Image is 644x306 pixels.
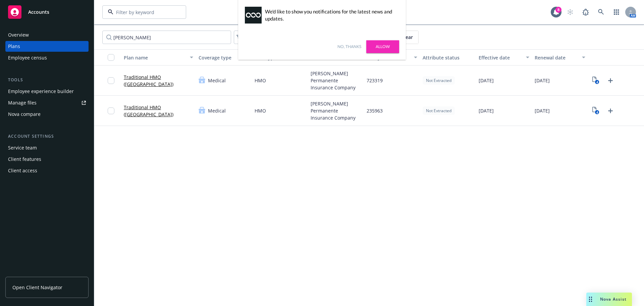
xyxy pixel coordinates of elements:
[5,133,89,140] div: Account settings
[596,110,598,115] text: 4
[5,142,89,153] a: Service team
[563,5,577,19] a: Start snowing
[208,107,226,114] span: Medical
[5,41,89,52] a: Plans
[196,49,252,65] button: Coverage type
[208,77,226,84] span: Medical
[423,54,473,61] div: Attribute status
[5,109,89,120] a: Nova compare
[591,105,601,116] a: View Plan Documents
[234,31,261,44] button: Filters
[12,284,62,291] span: Open Client Navigator
[366,40,399,53] a: Allow
[5,77,89,83] div: Tools
[255,107,266,114] span: HMO
[311,70,361,91] span: [PERSON_NAME] Permanente Insurance Company
[479,77,494,84] span: [DATE]
[5,165,89,176] a: Client access
[235,33,260,42] span: Filters
[535,107,550,114] span: [DATE]
[479,107,494,114] span: [DATE]
[8,41,20,52] div: Plans
[423,106,455,115] div: Not Extracted
[479,54,522,61] div: Effective date
[605,75,616,86] a: Upload Plan Documents
[8,165,37,176] div: Client access
[311,100,361,121] span: [PERSON_NAME] Permanente Insurance Company
[113,9,172,16] input: Filter by keyword
[532,49,588,65] button: Renewal date
[579,5,592,19] a: Report a Bug
[591,75,601,86] a: View Plan Documents
[605,105,616,116] a: Upload Plan Documents
[555,7,561,13] div: 8
[586,293,632,306] button: Nova Assist
[535,77,550,84] span: [DATE]
[8,86,74,97] div: Employee experience builder
[337,44,361,50] a: No, thanks
[367,77,383,84] span: 723319
[586,293,595,306] div: Drag to move
[420,49,476,65] button: Attribute status
[8,109,41,120] div: Nova compare
[8,142,37,153] div: Service team
[5,52,89,63] a: Employee census
[600,296,627,302] span: Nova Assist
[5,86,89,97] a: Employee experience builder
[255,77,266,84] span: HMO
[8,154,41,165] div: Client features
[28,9,49,15] span: Accounts
[5,3,89,21] a: Accounts
[367,107,383,114] span: 235963
[8,52,47,63] div: Employee census
[596,80,598,84] text: 4
[265,8,396,22] div: We'd like to show you notifications for the latest news and updates.
[5,30,89,40] a: Overview
[594,5,608,19] a: Search
[423,76,455,85] div: Not Extracted
[5,97,89,108] a: Manage files
[610,5,623,19] a: Switch app
[535,54,578,61] div: Renewal date
[199,54,242,61] div: Coverage type
[5,154,89,165] a: Client features
[8,97,37,108] div: Manage files
[476,49,532,65] button: Effective date
[8,30,29,40] div: Overview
